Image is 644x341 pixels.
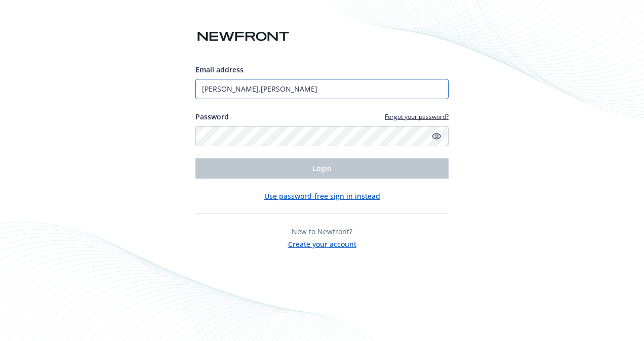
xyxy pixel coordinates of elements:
[195,65,244,74] span: Email address
[195,158,449,179] button: Login
[195,28,291,46] img: Newfront logo
[264,191,380,201] button: Use password-free sign in instead
[195,111,229,122] label: Password
[385,112,449,121] a: Forgot your password?
[195,79,449,99] input: Enter your email
[288,237,356,249] button: Create your account
[195,126,449,146] input: Enter your password
[430,130,442,142] a: Show password
[292,227,352,236] span: New to Newfront?
[312,163,332,173] span: Login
